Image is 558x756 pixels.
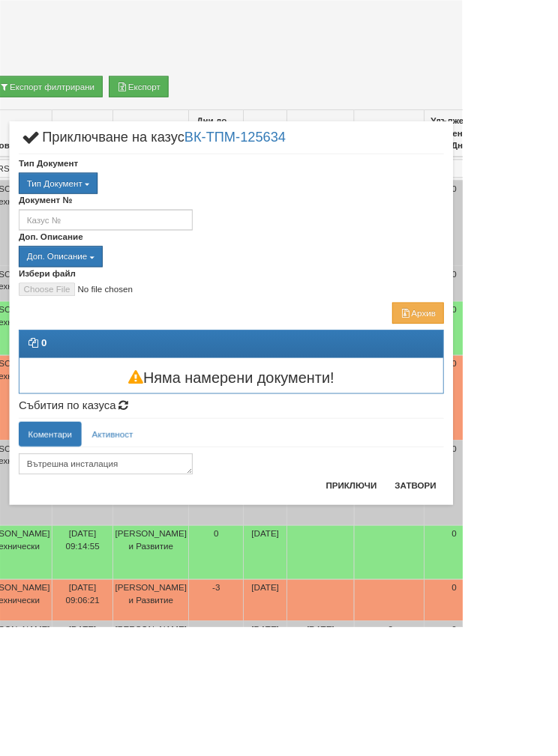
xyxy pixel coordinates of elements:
label: Тип Документ [22,190,94,205]
button: Тип Документ [22,208,118,234]
div: Двоен клик, за изчистване на избраната стойност. [22,297,535,322]
button: Приключи [384,574,463,598]
a: Активност [100,509,172,539]
label: Избери файл [22,322,91,337]
div: Двоен клик, за изчистване на избраната стойност. [22,208,535,234]
span: Доп. Описание [32,303,105,315]
a: Коментари [22,509,98,539]
label: Доп. Описание [22,278,100,293]
button: Архив [473,365,535,390]
input: Казус № [22,252,232,278]
label: Документ № [22,234,87,249]
span: Приключване на казус [22,157,345,185]
button: Затвори [467,574,535,598]
span: Тип Документ [32,215,99,227]
strong: 0 [49,408,56,420]
h3: Няма намерени документи! [23,447,535,466]
button: Доп. Описание [22,297,124,322]
h4: Събития по казуса [22,483,535,498]
a: ВК-ТПМ-125634 [223,156,345,175]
